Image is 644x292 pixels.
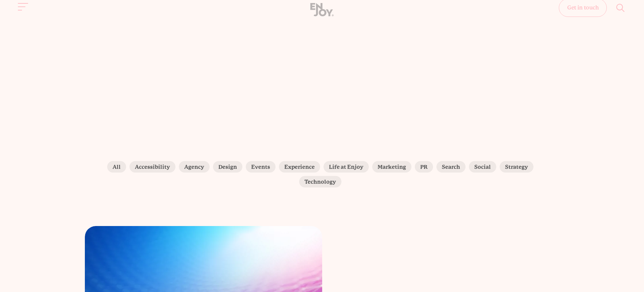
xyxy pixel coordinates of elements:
[179,161,210,173] label: Agency
[469,161,496,173] label: Social
[324,161,369,173] label: Life at Enjoy
[107,161,126,173] label: All
[299,176,341,187] label: Technology
[614,13,628,27] button: Site search
[213,161,242,173] label: Design
[279,161,320,173] label: Experience
[246,161,276,173] label: Events
[559,11,607,29] a: Get in touch
[415,161,433,173] label: PR
[129,161,175,173] label: Accessibility
[436,161,466,173] label: Search
[16,12,30,26] button: Site navigation
[372,161,411,173] label: Marketing
[500,161,533,173] label: Strategy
